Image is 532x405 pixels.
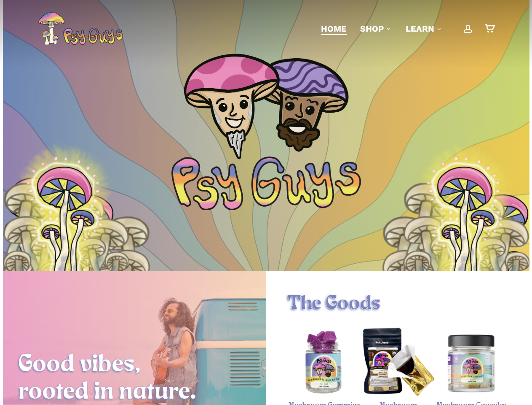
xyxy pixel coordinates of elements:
[321,23,347,35] a: Home
[287,326,361,400] a: Psychedelic Mushroom Gummies
[406,24,434,34] span: Learn
[321,24,347,34] span: Home
[3,149,129,279] img: Illustration of a cluster of tall mushrooms with light caps and dark gills, viewed from below.
[360,23,392,35] a: Shop
[361,326,435,400] img: Psy Guys mushroom chocolate bar packaging and unwrapped bar
[13,140,119,292] img: Colorful psychedelic mushrooms with pink, blue, and yellow patterns on a glowing yellow background.
[38,12,123,46] img: PsyGuys
[403,149,529,279] img: Illustration of a cluster of tall mushrooms with light caps and dark gills, viewed from below.
[171,157,361,210] img: Psychedelic PsyGuys Text Logo
[434,326,508,400] a: Magic Mushroom Capsules
[360,24,384,34] span: Shop
[434,326,508,400] img: Psy Guys Mushroom Capsules, Hero Dose bottle
[361,326,435,400] a: Magic Mushroom Chocolate Bar
[182,43,350,169] img: PsyGuys Heads Logo
[24,183,150,313] img: Illustration of a cluster of tall mushrooms with light caps and dark gills, viewed from below.
[287,292,508,316] h1: The Goods
[414,140,519,292] img: Colorful psychedelic mushrooms with pink, blue, and yellow patterns on a glowing yellow background.
[406,23,443,35] a: Learn
[382,183,508,313] img: Illustration of a cluster of tall mushrooms with light caps and dark gills, viewed from below.
[287,326,361,400] img: Blackberry hero dose magic mushroom gummies in a PsyGuys branded jar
